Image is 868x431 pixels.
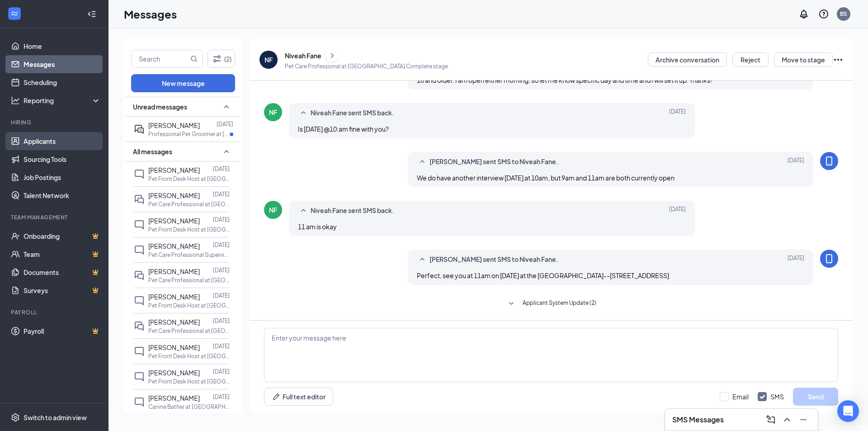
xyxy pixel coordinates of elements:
[190,55,198,62] svg: MagnifyingGlass
[764,412,778,427] button: ComposeMessage
[124,6,177,22] h1: Messages
[217,120,233,128] p: [DATE]
[134,245,145,256] svg: ChatInactive
[298,125,389,133] span: Is [DATE] @10:am fine with you?
[213,292,230,299] p: [DATE]
[148,175,230,183] p: Pet Front Desk Host at [GEOGRAPHIC_DATA]
[148,394,200,402] span: [PERSON_NAME]
[148,369,200,377] span: [PERSON_NAME]
[213,266,230,274] p: [DATE]
[298,108,309,118] svg: SmallChevronUp
[11,213,99,221] div: Team Management
[213,165,230,173] p: [DATE]
[213,368,230,375] p: [DATE]
[134,270,145,281] svg: DoubleChat
[148,130,230,138] p: Professional Pet Groomer at [GEOGRAPHIC_DATA]
[11,413,20,422] svg: Settings
[429,254,558,265] span: [PERSON_NAME] sent SMS to Niveah Fane.
[523,298,596,309] span: Applicant System Update (2)
[298,223,337,231] span: 11 am is okay
[24,150,101,168] a: Sourcing Tools
[148,327,230,335] p: Pet Care Professional at [GEOGRAPHIC_DATA]
[148,318,200,326] span: [PERSON_NAME]
[24,96,101,105] div: Reporting
[148,200,230,208] p: Pet Care Professional at [GEOGRAPHIC_DATA]
[148,403,230,411] p: Canine Bather at [GEOGRAPHIC_DATA]
[818,9,829,19] svg: QuestionInfo
[87,9,96,19] svg: Collapse
[213,317,230,325] p: [DATE]
[788,156,804,167] span: [DATE]
[780,412,794,427] button: ChevronUp
[24,413,87,422] div: Switch to admin view
[796,412,811,427] button: Minimize
[782,414,793,425] svg: ChevronUp
[774,52,833,67] button: Move to stage
[311,108,394,118] span: Niveah Fane sent SMS back.
[148,251,230,259] p: Pet Care Professional Supervisor at [GEOGRAPHIC_DATA]
[148,217,200,225] span: [PERSON_NAME]
[221,101,232,112] svg: SmallChevronUp
[148,352,230,360] p: Pet Front Desk Host at [GEOGRAPHIC_DATA]
[131,74,235,92] button: New message
[24,281,101,299] a: SurveysCrown
[134,194,145,205] svg: DoubleChat
[148,242,200,250] span: [PERSON_NAME]
[213,393,230,401] p: [DATE]
[833,54,844,65] svg: Ellipses
[417,174,675,182] span: We do have another interview [DATE] at 10am, but 9am and 11am are both currently open
[148,378,230,385] p: Pet Front Desk Host at [GEOGRAPHIC_DATA]
[134,346,145,357] svg: ChatInactive
[133,102,187,111] span: Unread messages
[11,308,99,316] div: Payroll
[417,156,428,167] svg: SmallChevronUp
[221,146,232,157] svg: SmallChevronUp
[148,267,200,275] span: [PERSON_NAME]
[134,321,145,332] svg: DoubleChat
[264,55,273,64] div: NF
[269,108,277,117] div: NF
[213,216,230,223] p: [DATE]
[24,73,101,91] a: Scheduling
[269,205,277,214] div: NF
[648,52,727,67] button: Archive conversation
[264,388,333,406] button: Full text editorPen
[133,147,172,156] span: All messages
[824,156,835,166] svg: MobileSms
[793,388,838,406] button: Send
[788,254,804,265] span: [DATE]
[325,49,339,62] button: ChevronRight
[798,414,809,425] svg: Minimize
[798,9,809,19] svg: Notifications
[148,302,230,309] p: Pet Front Desk Host at [GEOGRAPHIC_DATA]
[11,118,99,126] div: Hiring
[10,9,19,18] svg: WorkstreamLogo
[285,62,448,70] p: Pet Care Professional at [GEOGRAPHIC_DATA] Complete stage
[148,276,230,284] p: Pet Care Professional at [GEOGRAPHIC_DATA]
[134,169,145,180] svg: ChatInactive
[285,51,321,60] div: Niveah Fane
[298,205,309,216] svg: SmallChevronUp
[11,96,20,105] svg: Analysis
[24,186,101,204] a: Talent Network
[417,271,669,279] span: Perfect, see you at 11am on [DATE] at the [GEOGRAPHIC_DATA]--[STREET_ADDRESS]
[24,227,101,245] a: OnboardingCrown
[24,132,101,150] a: Applicants
[148,293,200,301] span: [PERSON_NAME]
[213,342,230,350] p: [DATE]
[732,52,769,67] button: Reject
[669,108,686,118] span: [DATE]
[24,263,101,281] a: DocumentsCrown
[24,37,101,55] a: Home
[272,392,281,401] svg: Pen
[134,397,145,407] svg: ChatInactive
[134,124,145,135] svg: ActiveDoubleChat
[24,245,101,263] a: TeamCrown
[672,415,724,425] h3: SMS Messages
[148,343,200,351] span: [PERSON_NAME]
[669,205,686,216] span: [DATE]
[213,241,230,249] p: [DATE]
[24,55,101,73] a: Messages
[429,156,558,167] span: [PERSON_NAME] sent SMS to Niveah Fane.
[840,10,847,18] div: BS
